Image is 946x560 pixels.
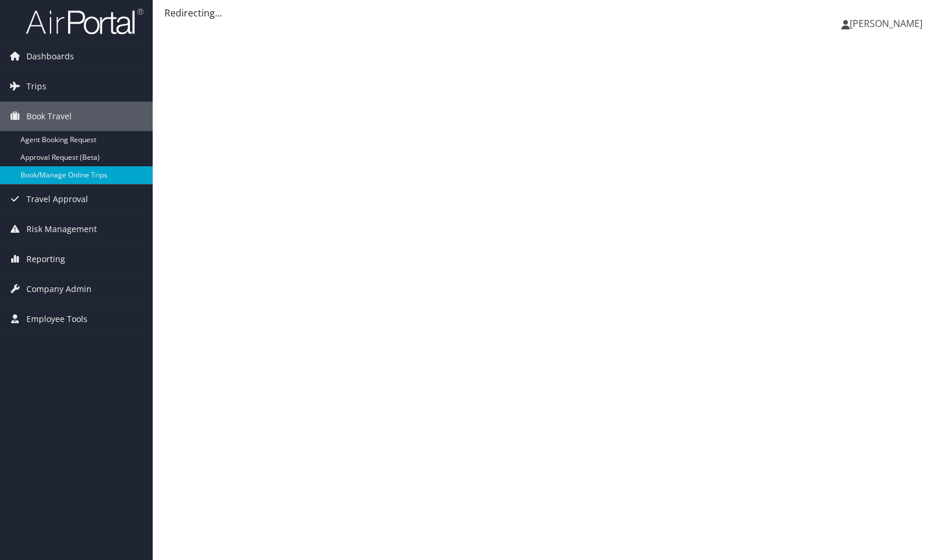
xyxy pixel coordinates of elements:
[164,6,934,20] div: Redirecting...
[26,244,65,274] span: Reporting
[26,72,46,101] span: Trips
[26,42,74,71] span: Dashboards
[841,6,934,41] a: [PERSON_NAME]
[26,8,143,35] img: airportal-logo.png
[26,274,92,304] span: Company Admin
[850,17,923,30] span: [PERSON_NAME]
[26,185,88,214] span: Travel Approval
[26,304,87,334] span: Employee Tools
[26,102,72,131] span: Book Travel
[26,214,97,244] span: Risk Management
